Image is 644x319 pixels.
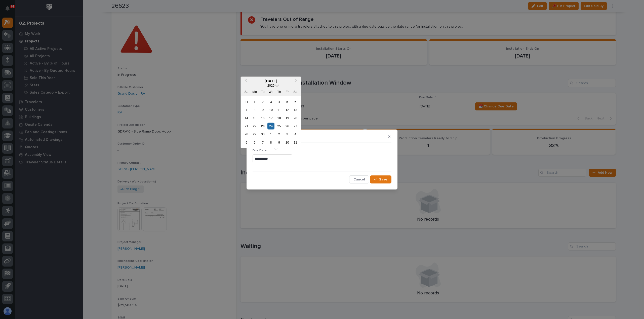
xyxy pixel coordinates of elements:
div: Choose Tuesday, September 23rd, 2025 [259,123,266,130]
div: Mo [251,88,258,95]
div: Choose Friday, October 10th, 2025 [284,139,291,146]
button: Cancel [349,175,369,183]
div: Choose Tuesday, September 2nd, 2025 [259,98,266,105]
div: Choose Thursday, September 25th, 2025 [276,123,283,130]
div: Choose Sunday, September 21st, 2025 [243,123,250,130]
button: Previous Month [241,77,249,85]
div: Choose Monday, September 1st, 2025 [251,98,258,105]
div: Choose Friday, September 12th, 2025 [284,106,291,113]
div: Choose Wednesday, October 8th, 2025 [267,139,274,146]
div: Choose Monday, September 22nd, 2025 [251,123,258,130]
div: Choose Saturday, October 4th, 2025 [292,131,299,138]
div: Choose Friday, October 3rd, 2025 [284,131,291,138]
span: Save [379,177,387,182]
div: Choose Friday, September 19th, 2025 [284,114,291,121]
div: Choose Wednesday, September 17th, 2025 [267,114,274,121]
div: Choose Sunday, September 28th, 2025 [243,131,250,138]
button: Next Month [293,77,301,85]
div: Choose Saturday, September 20th, 2025 [292,114,299,121]
div: Choose Sunday, September 7th, 2025 [243,106,250,113]
div: Fr [284,88,291,95]
div: Choose Tuesday, September 30th, 2025 [259,131,266,138]
div: Choose Saturday, September 6th, 2025 [292,98,299,105]
div: Choose Wednesday, September 24th, 2025 [267,123,274,130]
div: Choose Thursday, September 11th, 2025 [276,106,283,113]
div: Choose Wednesday, October 1st, 2025 [267,131,274,138]
div: We [267,88,274,95]
div: Choose Wednesday, September 10th, 2025 [267,106,274,113]
div: Choose Sunday, September 14th, 2025 [243,114,250,121]
span: Cancel [353,177,365,182]
div: Choose Monday, September 15th, 2025 [251,114,258,121]
div: Choose Thursday, October 2nd, 2025 [276,131,283,138]
div: [DATE] [241,79,301,83]
div: Sa [292,88,299,95]
div: Choose Thursday, September 18th, 2025 [276,114,283,121]
div: Choose Saturday, October 11th, 2025 [292,139,299,146]
div: month 2025-09 [242,98,299,147]
div: Choose Saturday, September 13th, 2025 [292,106,299,113]
div: Choose Tuesday, September 16th, 2025 [259,114,266,121]
div: Su [243,88,250,95]
div: Choose Monday, September 29th, 2025 [251,131,258,138]
div: Choose Tuesday, October 7th, 2025 [259,139,266,146]
div: Choose Tuesday, September 9th, 2025 [259,106,266,113]
div: Choose Monday, October 6th, 2025 [251,139,258,146]
span: 2025 [267,83,274,87]
button: Save [370,175,391,183]
div: Choose Sunday, August 31st, 2025 [243,98,250,105]
div: Th [276,88,283,95]
div: Tu [259,88,266,95]
div: Choose Sunday, October 5th, 2025 [243,139,250,146]
div: Choose Thursday, October 9th, 2025 [276,139,283,146]
span: Due Date [253,149,267,152]
div: Choose Saturday, September 27th, 2025 [292,123,299,130]
div: Choose Friday, September 26th, 2025 [284,123,291,130]
div: Choose Thursday, September 4th, 2025 [276,98,283,105]
div: Choose Friday, September 5th, 2025 [284,98,291,105]
div: Choose Monday, September 8th, 2025 [251,106,258,113]
div: Choose Wednesday, September 3rd, 2025 [267,98,274,105]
